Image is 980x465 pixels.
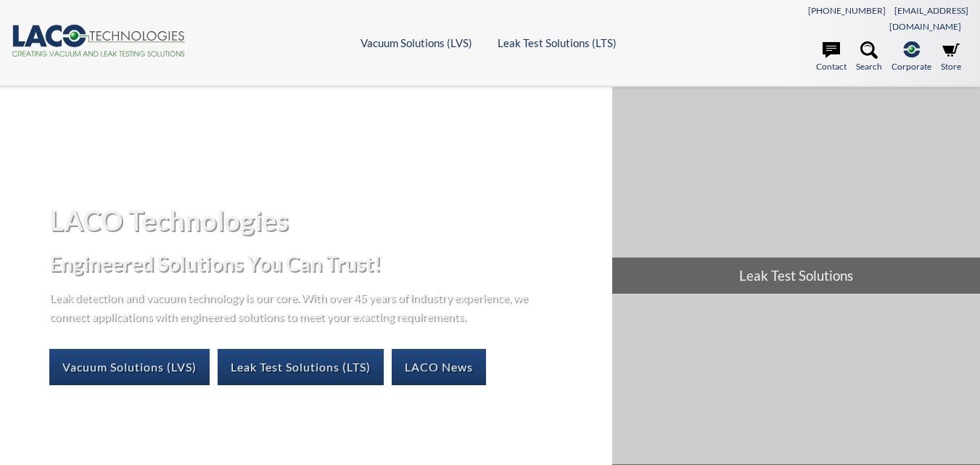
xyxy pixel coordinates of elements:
[361,36,472,49] a: Vacuum Solutions (LVS)
[218,349,384,385] a: Leak Test Solutions (LTS)
[612,87,980,293] a: Leak Test Solutions
[808,5,886,16] a: [PHONE_NUMBER]
[49,288,535,325] p: Leak detection and vacuum technology is our core. With over 45 years of industry experience, we c...
[612,258,980,294] span: Leak Test Solutions
[941,41,961,73] a: Store
[49,202,601,238] h1: LACO Technologies
[816,41,847,73] a: Contact
[889,5,968,32] a: [EMAIL_ADDRESS][DOMAIN_NAME]
[392,349,486,385] a: LACO News
[49,349,210,385] a: Vacuum Solutions (LVS)
[856,41,882,73] a: Search
[498,36,617,49] a: Leak Test Solutions (LTS)
[49,250,601,277] h2: Engineered Solutions You Can Trust!
[892,59,931,73] span: Corporate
